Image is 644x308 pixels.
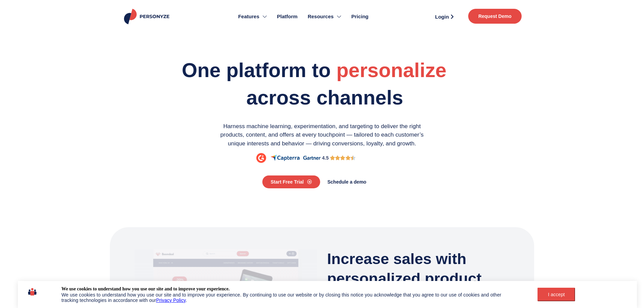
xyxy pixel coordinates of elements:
[123,9,172,24] img: Personyze logo
[182,59,331,81] span: One platform to
[62,286,230,292] div: We use cookies to understand how you use our site and to improve your experience.
[322,155,329,162] div: 4.5
[156,298,186,303] a: Privacy Policy
[345,154,351,162] i: 
[212,122,432,148] p: Harness machine learning, experimentation, and targeting to deliver the right products, content, ...
[330,154,335,162] i: 
[538,288,575,301] button: I accept
[330,154,356,162] div: 4.5/5
[468,9,522,24] a: Request Demo
[340,154,345,162] i: 
[346,3,374,30] a: Pricing
[272,3,303,30] a: Platform
[303,3,346,30] a: Resources
[427,11,461,22] a: Login
[277,13,297,21] span: Platform
[542,292,571,297] div: I accept
[238,13,259,21] span: Features
[435,14,449,19] span: Login
[335,154,340,162] i: 
[270,180,304,184] span: Start Free Trial
[62,292,519,303] div: We use cookies to understand how you use our site and to improve your experience. By continuing t...
[233,3,272,30] a: Features
[262,175,320,188] a: Start Free Trial
[478,14,511,19] span: Request Demo
[308,13,334,21] span: Resources
[351,13,368,21] span: Pricing
[351,154,356,162] i: 
[328,180,366,184] span: Schedule a demo
[246,87,403,109] span: across channels
[327,249,510,308] h3: Increase sales with personalized product recommendations
[28,286,37,298] img: icon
